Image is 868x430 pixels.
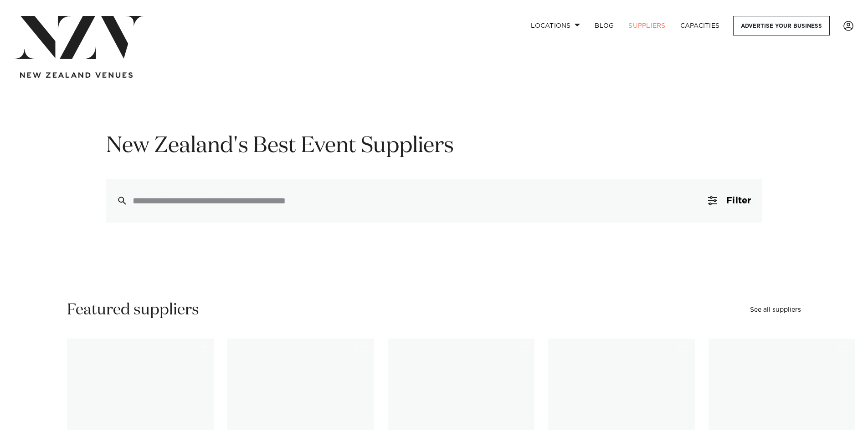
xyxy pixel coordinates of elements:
a: Locations [524,16,587,35]
button: Filter [697,179,762,223]
a: Capacities [673,16,727,35]
img: nzv-logo.png [15,16,144,59]
h2: Featured suppliers [67,300,199,320]
a: See all suppliers [750,307,801,313]
span: Filter [726,196,751,205]
a: SUPPLIERS [621,16,673,35]
a: Advertise your business [733,16,830,35]
a: BLOG [587,16,621,35]
h1: New Zealand's Best Event Suppliers [106,132,762,161]
img: new-zealand-venues-text.png [20,72,133,78]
